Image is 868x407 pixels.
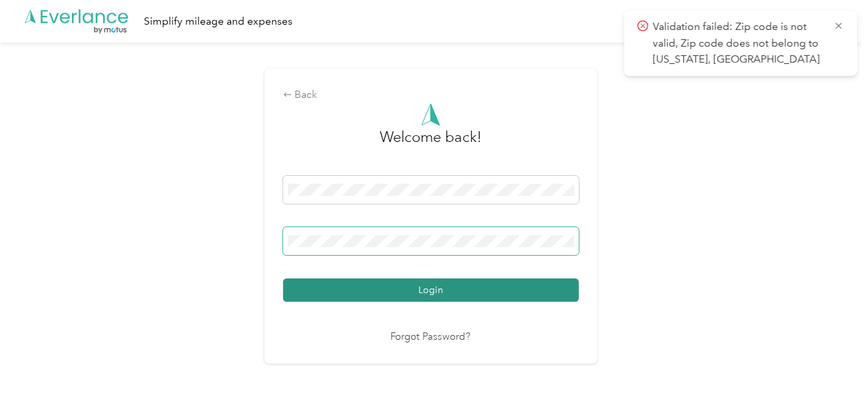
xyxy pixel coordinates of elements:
[283,278,579,302] button: Login
[380,126,482,162] h3: greeting
[144,13,292,30] div: Simplify mileage and expenses
[283,87,579,103] div: Back
[391,330,471,345] a: Forgot Password?
[653,19,823,68] p: Validation failed: Zip code is not valid, Zip code does not belong to [US_STATE], [GEOGRAPHIC_DATA]
[793,332,868,407] iframe: Everlance-gr Chat Button Frame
